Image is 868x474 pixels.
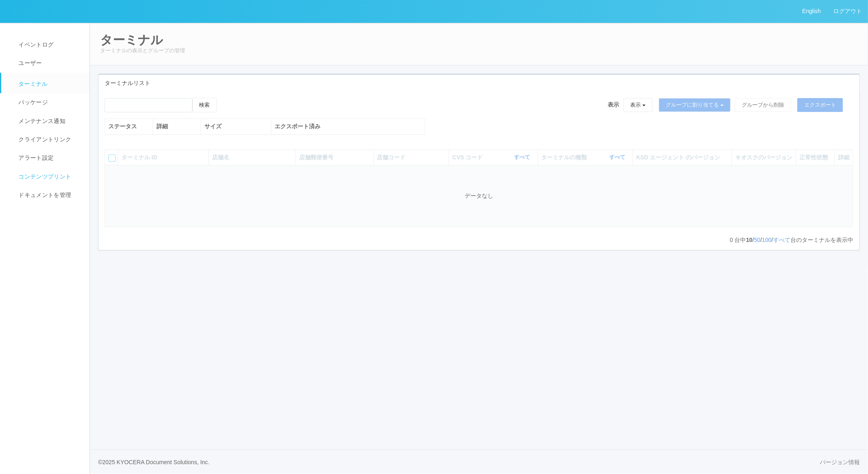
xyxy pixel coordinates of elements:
span: ターミナル [16,80,48,87]
span: CVS コード [452,153,485,162]
div: サイズ [204,122,268,131]
a: すべて [609,154,627,160]
div: 詳細 [157,122,198,131]
a: ターミナル [1,73,97,93]
button: 表示 [624,98,653,112]
a: コンテンツプリント [1,168,97,186]
a: アラート設定 [1,149,97,167]
button: すべて [512,153,535,161]
span: 10 [746,237,753,243]
a: クライアントリンク [1,130,97,149]
span: KSD エージェント のバージョン [636,154,720,161]
a: ユーザー [1,54,97,72]
h2: ターミナル [100,33,858,47]
span: ターミナルの種類 [541,153,589,162]
span: パッケージ [16,99,48,105]
td: データなし [105,165,853,227]
span: © 2025 KYOCERA Document Solutions, Inc. [98,459,210,465]
span: コンテンツプリント [16,173,71,180]
span: 店舗名 [212,154,229,161]
span: クライアントリンク [16,136,71,143]
button: すべて [607,153,629,161]
div: 詳細 [838,153,850,162]
button: グループに割り当てる [659,98,731,112]
span: イベントログ [16,41,54,48]
a: すべて [515,154,532,160]
a: ドキュメントを管理 [1,186,97,204]
span: 店舗コード [377,154,406,161]
div: ステータス [108,122,150,131]
button: 検索 [192,98,217,112]
span: ユーザー [16,60,42,66]
button: エクスポート [797,98,843,112]
span: 0 [730,237,735,243]
p: 台中 / / / 台のターミナルを表示中 [730,236,853,244]
span: メンテナンス通知 [16,118,65,124]
a: 50 [754,237,761,243]
span: キオスクのバージョン [735,154,792,161]
span: ドキュメントを管理 [16,192,71,198]
a: メンテナンス通知 [1,112,97,130]
span: アラート設定 [16,154,54,161]
a: バージョン情報 [820,458,860,467]
div: ターミナルリスト [98,75,859,92]
p: ターミナルの表示とグループの管理 [100,47,858,55]
a: 100 [762,237,772,243]
span: 正常性状態 [799,154,828,161]
span: 店舗郵便番号 [299,154,333,161]
div: エクスポート済み [275,122,422,131]
span: 表示 [608,101,620,109]
a: すべて [773,237,790,243]
div: ターミナル ID [121,153,205,162]
button: グループから削除 [735,98,791,112]
a: イベントログ [1,36,97,54]
a: パッケージ [1,93,97,112]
